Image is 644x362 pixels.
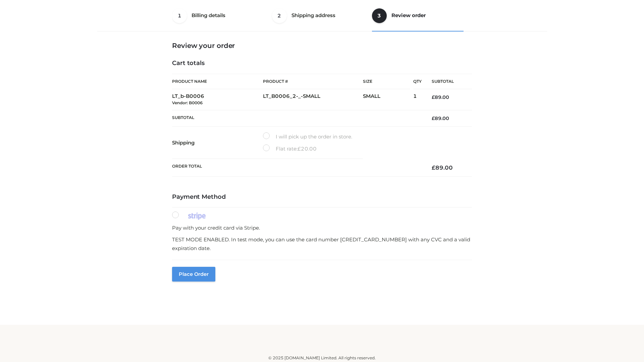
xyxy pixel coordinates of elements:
p: Pay with your credit card via Stripe. [172,224,472,232]
td: 1 [413,89,422,110]
span: £ [432,115,435,121]
span: £ [432,164,435,171]
td: LT_b-B0006 [172,89,263,110]
div: © 2025 [DOMAIN_NAME] Limited. All rights reserved. [100,355,544,361]
th: Product Name [172,74,263,89]
button: Place order [172,267,215,282]
th: Subtotal [422,74,472,89]
th: Qty [413,74,422,89]
h4: Cart totals [172,60,472,67]
small: Vendor: B0006 [172,100,203,105]
span: £ [432,94,435,100]
p: TEST MODE ENABLED. In test mode, you can use the card number [CREDIT_CARD_NUMBER] with any CVC an... [172,235,472,252]
bdi: 89.00 [432,164,453,171]
th: Shipping [172,127,263,159]
label: Flat rate: [263,144,317,153]
th: Order Total [172,159,422,177]
td: SMALL [363,89,413,110]
td: LT_B0006_2-_-SMALL [263,89,363,110]
h3: Review your order [172,42,472,50]
bdi: 20.00 [298,145,317,152]
th: Subtotal [172,110,422,126]
label: I will pick up the order in store. [263,132,352,141]
span: £ [298,145,301,152]
th: Size [363,74,410,89]
th: Product # [263,74,363,89]
h4: Payment Method [172,193,472,201]
bdi: 89.00 [432,115,449,121]
bdi: 89.00 [432,94,449,100]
